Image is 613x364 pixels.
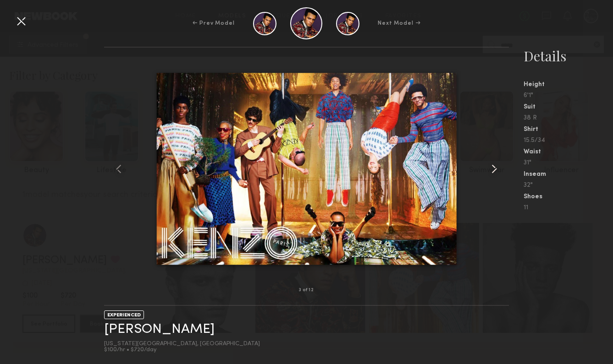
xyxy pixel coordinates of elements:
div: 3 of 12 [299,288,314,293]
div: 6'1" [524,92,613,99]
div: Details [524,47,613,65]
div: Next Model → [378,19,420,27]
div: [US_STATE][GEOGRAPHIC_DATA], [GEOGRAPHIC_DATA] [104,341,260,347]
div: $100/hr • $720/day [104,347,260,353]
div: Shirt [524,126,613,133]
div: EXPERIENCED [104,310,144,319]
div: 32" [524,182,613,189]
div: Suit [524,104,613,110]
div: Shoes [524,194,613,200]
div: ← Prev Model [193,19,235,27]
div: Height [524,81,613,88]
div: 11 [524,205,613,211]
a: [PERSON_NAME] [104,322,215,337]
div: 31" [524,160,613,166]
div: 38 R [524,115,613,121]
div: Inseam [524,171,613,178]
div: Waist [524,149,613,155]
div: 15.5/34 [524,137,613,144]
